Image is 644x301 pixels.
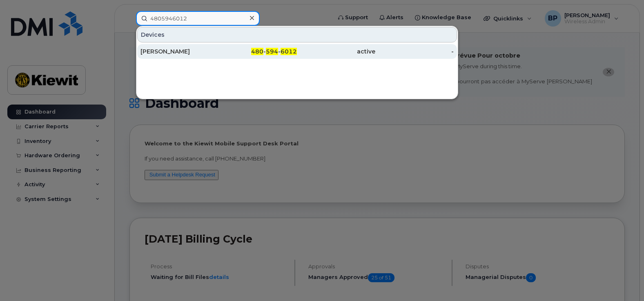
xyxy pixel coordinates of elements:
iframe: Messenger Launcher [608,265,638,295]
div: - [375,47,454,56]
div: - - [219,47,297,56]
div: Devices [137,27,457,42]
div: [PERSON_NAME] [140,47,219,56]
span: 6012 [281,48,297,55]
a: [PERSON_NAME]480-594-6012active- [137,44,457,59]
span: 594 [266,48,278,55]
span: 480 [251,48,263,55]
div: active [297,47,375,56]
